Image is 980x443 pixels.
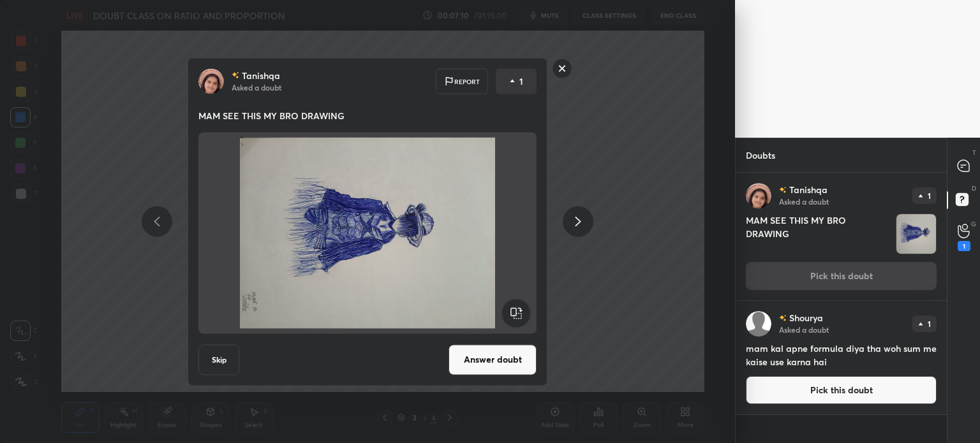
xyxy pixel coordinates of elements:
[789,313,823,323] p: Shourya
[746,214,891,254] h4: MAM SEE THIS MY BRO DRAWING
[736,173,947,443] div: grid
[519,75,523,87] p: 1
[198,109,537,122] p: MAM SEE THIS MY BRO DRAWING
[746,311,771,337] img: default.png
[746,376,937,404] button: Pick this doubt
[232,72,239,79] img: no-rating-badge.077c3623.svg
[928,192,931,200] p: 1
[198,344,239,375] button: Skip
[958,241,970,251] div: 1
[242,70,280,80] p: Tanishqa
[928,320,931,328] p: 1
[779,324,829,335] p: Asked a doubt
[972,184,976,193] p: D
[789,185,828,195] p: Tanishqa
[896,214,936,254] img: 1759321232WVISNT.jpg
[972,148,976,157] p: T
[214,137,521,328] img: 1759321232WVISNT.jpg
[198,68,224,94] img: 066de5945e91498480eef1dcba981d46.jpg
[449,344,537,375] button: Answer doubt
[779,187,787,194] img: no-rating-badge.077c3623.svg
[232,82,281,92] p: Asked a doubt
[436,68,488,94] div: Report
[779,196,829,207] p: Asked a doubt
[736,138,785,172] p: Doubts
[746,342,937,368] h4: mam kal apne formula diya tha woh sum me kaise use karna hai
[971,219,976,229] p: G
[746,183,771,208] img: 066de5945e91498480eef1dcba981d46.jpg
[779,315,787,322] img: no-rating-badge.077c3623.svg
